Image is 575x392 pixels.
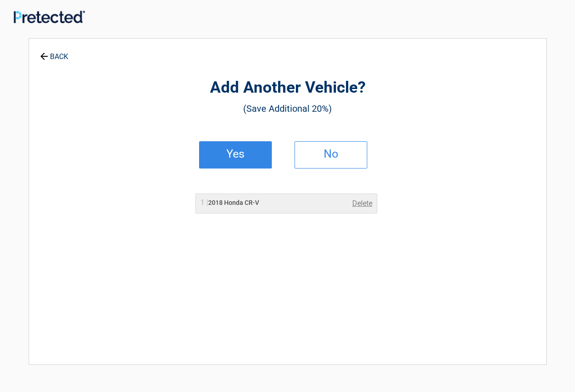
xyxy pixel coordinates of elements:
[200,198,259,208] h2: 2018 Honda CR-V
[352,198,372,209] a: Delete
[38,45,70,60] a: BACK
[79,77,496,99] h2: Add Another Vehicle?
[209,151,262,157] h2: Yes
[304,151,358,157] h2: No
[79,101,496,116] h3: (Save Additional 20%)
[200,198,208,207] span: 1 |
[14,10,85,23] img: Main Logo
